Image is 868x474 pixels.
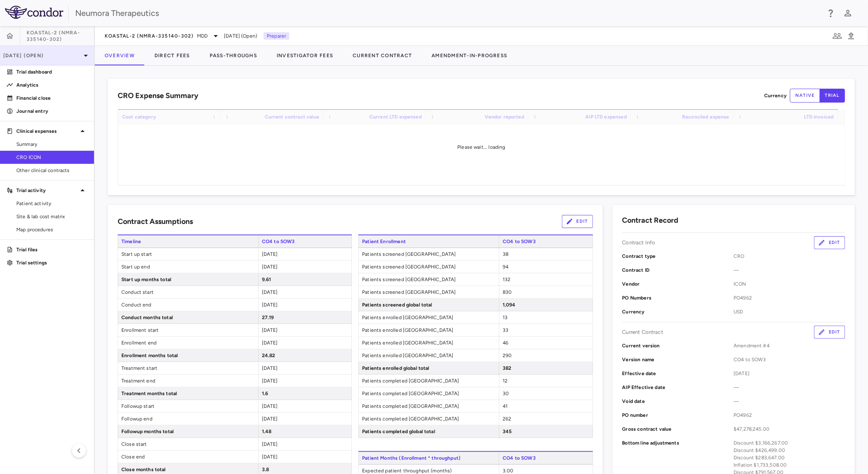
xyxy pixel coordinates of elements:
[118,337,258,349] span: Enrollment end
[622,280,734,288] p: Vendor
[118,299,258,311] span: Conduct end
[359,299,499,311] span: Patients screened global total
[105,33,194,39] span: KOASTAL-2 (NMRA-335140-302)
[499,235,593,248] span: CO4 to SOW3
[262,391,268,396] span: 1.6
[262,378,278,384] span: [DATE]
[359,375,499,387] span: Patients completed [GEOGRAPHIC_DATA]
[734,384,845,391] span: —
[359,273,499,286] span: Patients screened [GEOGRAPHIC_DATA]
[118,286,258,298] span: Conduct start
[503,365,511,371] span: 382
[503,340,508,346] span: 46
[359,324,499,336] span: Patients enrolled [GEOGRAPHIC_DATA]
[264,32,289,40] p: Preparer
[262,264,278,270] span: [DATE]
[200,46,267,65] button: Pass-Throughs
[503,327,508,333] span: 33
[734,253,845,260] span: CRO
[16,141,87,148] span: Summary
[622,411,734,419] p: PO number
[16,154,87,161] span: CRO ICON
[262,340,278,346] span: [DATE]
[118,216,193,227] h6: Contract Assumptions
[262,416,278,422] span: [DATE]
[499,452,593,464] span: CO4 to SOW3
[622,253,734,260] p: Contract type
[343,46,422,65] button: Current Contract
[16,81,87,89] p: Analytics
[16,246,87,253] p: Trial files
[118,387,258,400] span: Treatment months total
[262,454,278,460] span: [DATE]
[359,337,499,349] span: Patients enrolled [GEOGRAPHIC_DATA]
[734,461,845,469] div: Inflation $1,733,508.00
[5,6,63,19] img: logo-full-BYUhSk78.svg
[457,144,505,150] span: Please wait... loading
[224,32,257,40] span: [DATE] (Open)
[622,294,734,302] p: PO Numbers
[734,280,845,288] span: ICON
[262,289,278,295] span: [DATE]
[118,324,258,336] span: Enrollment start
[503,315,508,320] span: 13
[359,286,499,298] span: Patients screened [GEOGRAPHIC_DATA]
[359,413,499,425] span: Patients completed [GEOGRAPHIC_DATA]
[622,342,734,349] p: Current version
[764,92,787,99] p: Currency
[358,235,499,248] span: Patient Enrollment
[814,236,845,249] button: Edit
[95,46,145,65] button: Overview
[262,251,278,257] span: [DATE]
[503,429,512,434] span: 345
[359,261,499,273] span: Patients screened [GEOGRAPHIC_DATA]
[118,311,258,324] span: Conduct months total
[622,329,663,336] p: Current Contract
[118,261,258,273] span: Start up end
[118,273,258,286] span: Start up months total
[359,311,499,324] span: Patients enrolled [GEOGRAPHIC_DATA]
[503,403,508,409] span: 41
[262,441,278,447] span: [DATE]
[622,384,734,391] p: AIP Effective date
[16,94,87,102] p: Financial close
[622,398,734,405] p: Void date
[359,349,499,362] span: Patients enrolled [GEOGRAPHIC_DATA]
[503,391,509,396] span: 30
[262,277,271,282] span: 9.61
[16,259,87,266] p: Trial settings
[622,215,679,226] h6: Contract Record
[562,215,593,228] button: Edit
[262,365,278,371] span: [DATE]
[16,187,78,194] p: Trial activity
[734,454,845,461] div: Discount $283,647.00
[359,400,499,412] span: Patients completed [GEOGRAPHIC_DATA]
[118,413,258,425] span: Followup end
[16,167,87,174] span: Other clinical contracts
[358,452,499,464] span: Patient Months (Enrollment * throughput)
[16,107,87,115] p: Journal entry
[359,387,499,400] span: Patients completed [GEOGRAPHIC_DATA]
[622,266,734,274] p: Contract ID
[734,425,845,433] span: $47,278,245.00
[503,264,508,270] span: 94
[622,308,734,315] p: Currency
[118,362,258,374] span: Treatment start
[734,447,845,454] div: Discount $426,499.00
[258,235,352,248] span: CO4 to SOW3
[814,326,845,339] button: Edit
[359,362,499,374] span: Patients enrolled global total
[503,251,508,257] span: 38
[16,213,87,220] span: Site & lab cost matrix
[734,439,845,447] div: Discount $3,166,267.00
[16,226,87,233] span: Map procedures
[262,302,278,308] span: [DATE]
[27,29,94,42] span: KOASTAL-2 (NMRA-335140-302)
[262,353,275,358] span: 24.82
[197,32,208,40] span: MDD
[118,248,258,260] span: Start up start
[118,425,258,438] span: Followup months total
[118,451,258,463] span: Close end
[790,89,820,103] button: native
[734,411,845,419] span: PO4962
